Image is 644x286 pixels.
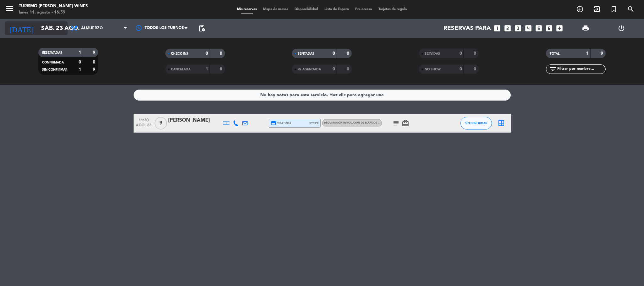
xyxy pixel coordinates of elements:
span: RE AGENDADA [298,68,321,71]
span: ago. 23 [136,123,151,130]
span: CANCELADA [171,68,190,71]
i: add_box [555,24,564,32]
i: arrow_drop_down [58,25,66,32]
span: DEGUSTACIÓN REVOLUCIÓN DE BLANCOS Y ROSADOS [324,122,393,124]
span: Pre-acceso [352,8,375,11]
span: RESERVADAS [42,51,62,54]
span: SERVIDAS [425,52,440,55]
i: search [627,5,635,13]
span: stripe [310,121,319,125]
i: [DATE] [5,21,38,35]
strong: 0 [206,51,208,56]
span: SIN CONFIRMAR [42,68,67,71]
div: No hay notas para este servicio. Haz clic para agregar una [260,91,384,99]
span: CONFIRMADA [42,61,64,64]
i: credit_card [271,120,276,126]
input: Filtrar por nombre... [557,66,605,73]
strong: 1 [79,50,81,55]
strong: 1 [586,51,589,56]
button: menu [5,4,14,15]
span: CHECK INS [171,52,188,55]
span: 9 [155,117,167,129]
strong: 1 [206,67,208,71]
i: card_giftcard [402,119,409,127]
div: LOG OUT [603,19,639,38]
i: looks_one [493,24,501,32]
i: subject [392,119,400,127]
strong: 0 [333,67,335,71]
i: looks_5 [535,24,543,32]
strong: 0 [333,51,335,56]
strong: 0 [474,67,477,71]
i: exit_to_app [593,5,601,13]
strong: 9 [601,51,604,56]
i: looks_3 [514,24,522,32]
span: Disponibilidad [291,8,321,11]
i: power_settings_new [618,25,625,32]
i: looks_4 [524,24,532,32]
span: SIN CONFIRMAR [465,121,487,125]
i: menu [5,4,14,13]
span: 11:30 [136,116,151,123]
i: turned_in_not [610,5,618,13]
span: pending_actions [198,25,206,32]
span: print [582,25,589,32]
strong: 1 [79,67,81,72]
strong: 0 [460,51,462,56]
span: TOTAL [550,52,559,55]
strong: 9 [93,50,96,55]
span: Lista de Espera [321,8,352,11]
div: lunes 11. agosto - 16:59 [19,9,88,16]
strong: 0 [347,67,350,71]
strong: 0 [474,51,477,56]
i: add_circle_outline [576,5,584,13]
strong: 0 [79,60,81,64]
i: filter_list [549,65,557,73]
div: [PERSON_NAME] [168,116,222,124]
span: SENTADAS [298,52,314,55]
span: Almuerzo [81,26,103,30]
strong: 0 [93,60,96,64]
strong: 0 [460,67,462,71]
span: visa * 2716 [271,120,291,126]
span: NO SHOW [425,68,441,71]
span: Mis reservas [234,8,260,11]
i: looks_6 [545,24,553,32]
div: Turismo [PERSON_NAME] Wines [19,3,88,9]
strong: 8 [220,67,223,71]
i: border_all [498,119,505,127]
span: Mapa de mesas [260,8,291,11]
strong: 0 [220,51,223,56]
span: Reservas para [443,25,491,32]
i: looks_two [504,24,512,32]
strong: 9 [93,67,96,72]
span: Tarjetas de regalo [375,8,410,11]
button: SIN CONFIRMAR [460,117,492,129]
strong: 0 [347,51,350,56]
